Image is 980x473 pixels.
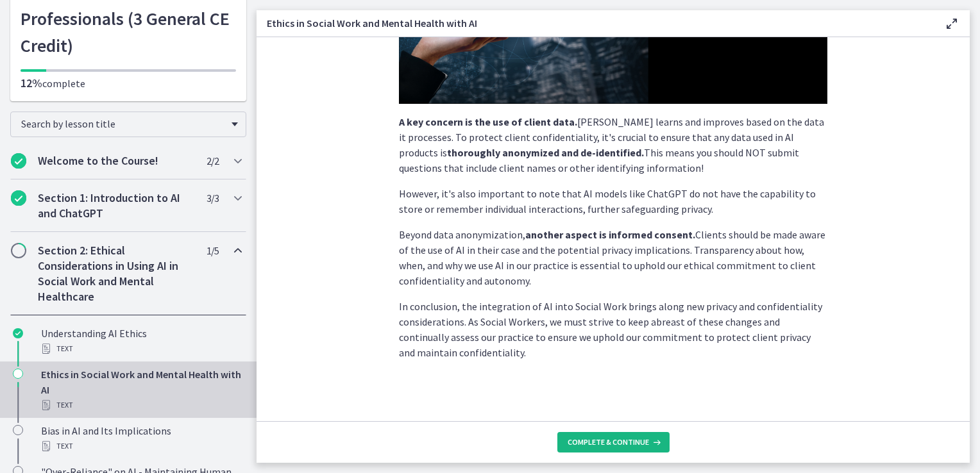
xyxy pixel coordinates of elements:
[41,438,241,454] div: Text
[41,423,241,454] div: Bias in AI and Its Implications
[207,190,219,206] span: 3 / 3
[38,153,194,169] h2: Welcome to the Course!
[21,117,225,130] span: Search by lesson title
[21,76,42,90] span: 12%
[399,186,827,217] p: However, it's also important to note that AI models like ChatGPT do not have the capability to st...
[399,227,827,288] p: Beyond data anonymization, Clients should be made aware of the use of AI in their case and the po...
[557,432,670,452] button: Complete & continue
[447,146,644,159] strong: thoroughly anonymized and de-identified.
[38,190,194,221] h2: Section 1: Introduction to AI and ChatGPT
[207,243,219,258] span: 1 / 5
[41,341,241,356] div: Text
[41,367,241,413] div: Ethics in Social Work and Mental Health with AI
[267,15,924,31] h3: Ethics in Social Work and Mental Health with AI
[11,153,26,169] i: Completed
[207,153,219,169] span: 2 / 2
[11,190,26,206] i: Completed
[399,115,577,128] strong: A key concern is the use of client data.
[41,397,241,413] div: Text
[568,437,649,447] span: Complete & continue
[41,326,241,356] div: Understanding AI Ethics
[525,228,695,241] strong: another aspect is informed consent.
[10,112,246,137] div: Search by lesson title
[13,328,23,338] i: Completed
[399,299,827,360] p: In conclusion, the integration of AI into Social Work brings along new privacy and confidentialit...
[21,76,236,91] p: complete
[399,114,827,176] p: [PERSON_NAME] learns and improves based on the data it processes. To protect client confidentiali...
[38,243,194,304] h2: Section 2: Ethical Considerations in Using AI in Social Work and Mental Healthcare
